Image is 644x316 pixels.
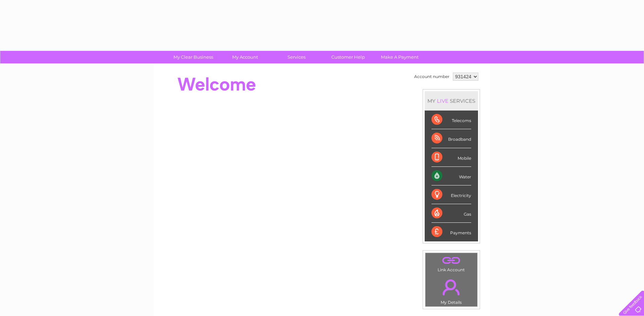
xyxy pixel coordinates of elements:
[431,185,471,204] div: Electricity
[431,204,471,223] div: Gas
[425,274,478,307] td: My Details
[269,51,325,63] a: Services
[436,98,450,104] div: LIVE
[425,253,478,274] td: Link Account
[431,148,471,167] div: Mobile
[217,51,273,63] a: My Account
[425,91,478,111] div: MY SERVICES
[431,167,471,185] div: Water
[412,71,451,82] td: Account number
[427,275,476,299] a: .
[427,255,476,266] a: .
[320,51,376,63] a: Customer Help
[431,223,471,241] div: Payments
[431,111,471,129] div: Telecoms
[372,51,428,63] a: Make A Payment
[431,129,471,148] div: Broadband
[165,51,221,63] a: My Clear Business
